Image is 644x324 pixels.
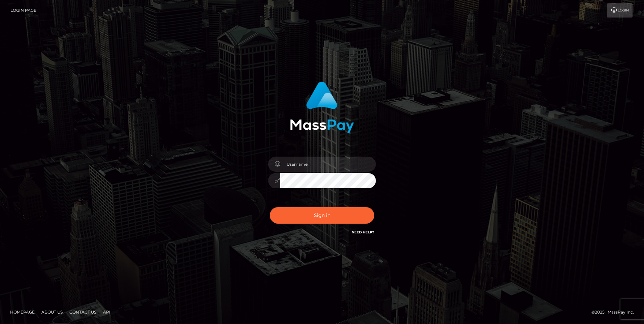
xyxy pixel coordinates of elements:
[270,207,374,224] button: Sign in
[100,307,113,317] a: API
[290,82,354,133] img: MassPay Login
[7,307,37,317] a: Homepage
[591,309,639,316] div: © 2025 , MassPay Inc.
[39,307,65,317] a: About Us
[352,230,374,234] a: Need Help?
[10,3,36,18] a: Login Page
[67,307,99,317] a: Contact Us
[607,3,633,18] a: Login
[280,157,376,172] input: Username...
